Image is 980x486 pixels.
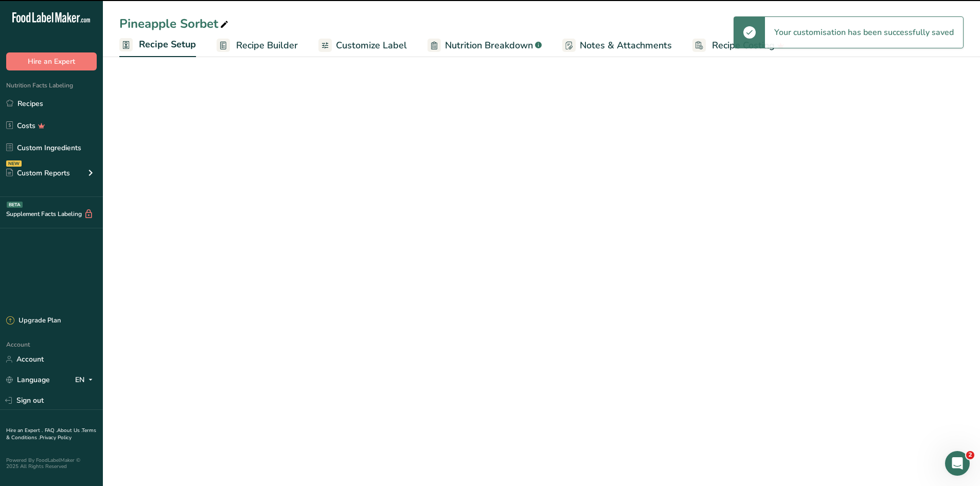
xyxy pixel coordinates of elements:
[6,316,61,326] div: Upgrade Plan
[6,52,97,70] button: Hire an Expert
[318,34,407,57] a: Customize Label
[217,34,298,57] a: Recipe Builder
[765,17,963,48] div: Your customisation has been successfully saved
[40,434,72,441] a: Privacy Policy
[445,39,533,52] span: Nutrition Breakdown
[75,374,97,386] div: EN
[945,451,970,476] iframe: Intercom live chat
[139,38,196,51] span: Recipe Setup
[6,457,97,470] div: Powered By FoodLabelMaker © 2025 All Rights Reserved
[6,427,96,441] a: Terms & Conditions .
[6,168,70,178] div: Custom Reports
[336,39,407,52] span: Customize Label
[236,39,298,52] span: Recipe Builder
[966,451,974,459] span: 2
[57,427,82,434] a: About Us .
[6,427,43,434] a: Hire an Expert .
[119,14,230,33] div: Pineapple Sorbet
[562,34,672,57] a: Notes & Attachments
[580,39,672,52] span: Notes & Attachments
[7,202,23,208] div: BETA
[427,34,542,57] a: Nutrition Breakdown
[6,371,50,389] a: Language
[712,39,775,52] span: Recipe Costing
[119,33,196,58] a: Recipe Setup
[692,34,785,57] a: Recipe Costing
[6,160,22,167] div: NEW
[45,427,57,434] a: FAQ .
